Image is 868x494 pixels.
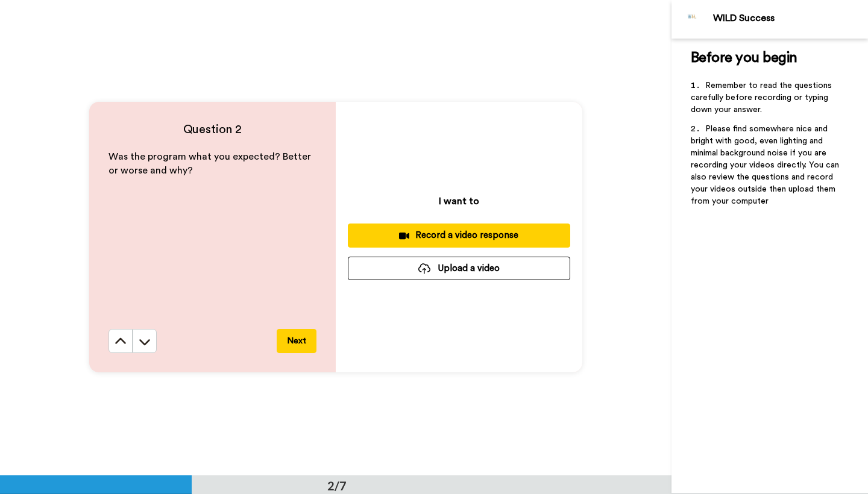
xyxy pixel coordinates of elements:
span: Before you begin [691,51,797,65]
div: Record a video response [357,229,561,242]
button: Upload a video [348,257,570,280]
h4: Question 2 [108,121,316,138]
img: Profile Image [678,5,707,34]
span: Remember to read the questions carefully before recording or typing down your answer. [691,81,834,114]
div: 2/7 [308,477,366,494]
span: Was the program what you expected? Better or worse and why? [108,152,313,175]
button: Record a video response [348,224,570,247]
button: Next [277,329,316,353]
span: Please find somewhere nice and bright with good, even lighting and minimal background noise if yo... [691,125,841,205]
p: I want to [439,194,479,208]
div: WILD Success [713,13,867,24]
